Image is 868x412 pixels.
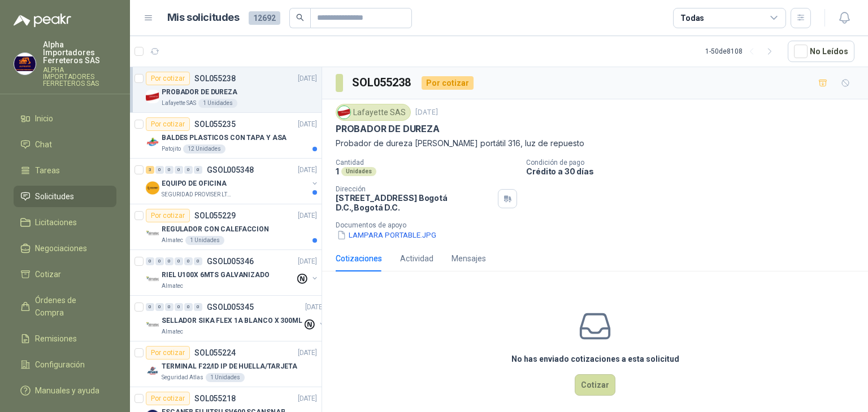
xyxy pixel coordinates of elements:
div: 0 [146,303,154,311]
span: Órdenes de Compra [35,294,106,319]
span: Negociaciones [35,242,87,255]
p: [DATE] [298,73,317,84]
div: 0 [175,303,183,311]
a: Remisiones [14,328,116,349]
div: 0 [155,257,164,265]
img: Company Logo [146,318,159,332]
a: Inicio [14,108,116,129]
p: Cantidad [336,159,517,166]
a: Por cotizarSOL055235[DATE] Company LogoBALDES PLASTICOS CON TAPA Y ASAPatojito12 Unidades [130,113,322,159]
div: Unidades [341,167,376,176]
p: SOL055224 [194,349,236,357]
img: Company Logo [146,227,159,240]
p: [DATE] [298,119,317,130]
span: Configuración [35,358,85,371]
a: Órdenes de Compra [14,290,116,323]
div: 0 [165,166,173,174]
h3: SOL055238 [352,74,413,91]
div: 12 Unidades [183,144,225,154]
p: SOL055238 [194,74,236,82]
div: Por cotizar [146,346,190,360]
p: Almatec [162,236,183,245]
p: SOL055218 [194,395,236,402]
p: GSOL005345 [207,303,254,311]
p: [DATE] [298,393,317,404]
p: TERMINAL F22/ID IP DE HUELLA/TARJETA [162,361,297,372]
a: Manuales y ayuda [14,380,116,401]
button: No Leídos [788,41,854,62]
div: 1 Unidades [206,373,245,382]
p: SOL055235 [194,120,236,128]
p: Alpha Importadores Ferreteros SAS [43,41,116,64]
div: 0 [155,303,164,311]
p: PROBADOR DE DUREZA [336,123,440,135]
div: 0 [194,303,202,311]
span: Cotizar [35,268,61,280]
button: LAMPARA PORTABLE.JPG [336,229,437,241]
a: Negociaciones [14,238,116,259]
p: [STREET_ADDRESS] Bogotá D.C. , Bogotá D.C. [336,193,493,212]
div: Lafayette SAS [336,104,411,121]
p: Dirección [336,185,493,193]
img: Company Logo [146,273,159,286]
div: 0 [175,257,183,265]
p: Lafayette SAS [162,99,196,108]
p: Almatec [162,282,183,291]
img: Company Logo [146,135,159,149]
p: REGULADOR CON CALEFACCION [162,224,269,235]
div: 1 Unidades [198,99,237,108]
p: BALDES PLASTICOS CON TAPA Y ASA [162,133,287,143]
span: Licitaciones [35,216,77,229]
a: Solicitudes [14,186,116,207]
a: Cotizar [14,264,116,285]
div: 0 [194,257,202,265]
a: Por cotizarSOL055224[DATE] Company LogoTERMINAL F22/ID IP DE HUELLA/TARJETASeguridad Atlas1 Unidades [130,341,322,387]
div: 0 [184,257,193,265]
a: Configuración [14,354,116,375]
div: Todas [680,12,704,24]
div: 0 [165,257,173,265]
div: Mensajes [452,252,486,265]
p: Almatec [162,327,183,336]
a: Licitaciones [14,212,116,233]
p: [DATE] [298,348,317,358]
p: GSOL005348 [207,166,254,174]
img: Company Logo [146,364,159,378]
div: Actividad [400,252,433,265]
a: 0 0 0 0 0 0 GSOL005345[DATE] Company LogoSELLADOR SIKA FLEX 1A BLANCO X 300MLAlmatec [146,300,327,336]
img: Company Logo [14,53,36,74]
span: Manuales y ayuda [35,384,99,397]
img: Logo peakr [14,14,71,27]
p: RIEL U100X 6MTS GALVANIZADO [162,270,270,280]
div: Por cotizar [146,209,190,222]
p: Crédito a 30 días [526,166,863,176]
div: 0 [184,303,193,311]
p: Documentos de apoyo [336,221,863,229]
p: [DATE] [298,211,317,221]
div: Cotizaciones [336,252,382,265]
p: SOL055229 [194,212,236,220]
img: Company Logo [146,90,159,103]
p: PROBADOR DE DUREZA [162,87,237,98]
p: [DATE] [298,165,317,176]
button: Cotizar [575,374,615,396]
p: ALPHA IMPORTADORES FERRETEROS SAS [43,67,116,87]
div: 0 [165,303,173,311]
a: 0 0 0 0 0 0 GSOL005346[DATE] Company LogoRIEL U100X 6MTS GALVANIZADOAlmatec [146,255,319,291]
div: Por cotizar [146,392,190,405]
p: Condición de pago [526,159,863,166]
a: Por cotizarSOL055229[DATE] Company LogoREGULADOR CON CALEFACCIONAlmatec1 Unidades [130,204,322,250]
div: Por cotizar [146,117,190,131]
img: Company Logo [146,181,159,195]
div: 3 [146,166,154,174]
span: 12692 [249,11,280,25]
a: Por cotizarSOL055238[DATE] Company LogoPROBADOR DE DUREZALafayette SAS1 Unidades [130,67,322,113]
h3: No has enviado cotizaciones a esta solicitud [511,353,679,365]
p: Patojito [162,144,181,154]
div: 1 - 50 de 8108 [705,42,779,60]
p: [DATE] [298,256,317,267]
p: SELLADOR SIKA FLEX 1A BLANCO X 300ML [162,315,302,326]
p: [DATE] [305,302,324,313]
div: 1 Unidades [185,236,224,245]
h1: Mis solicitudes [167,10,240,26]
